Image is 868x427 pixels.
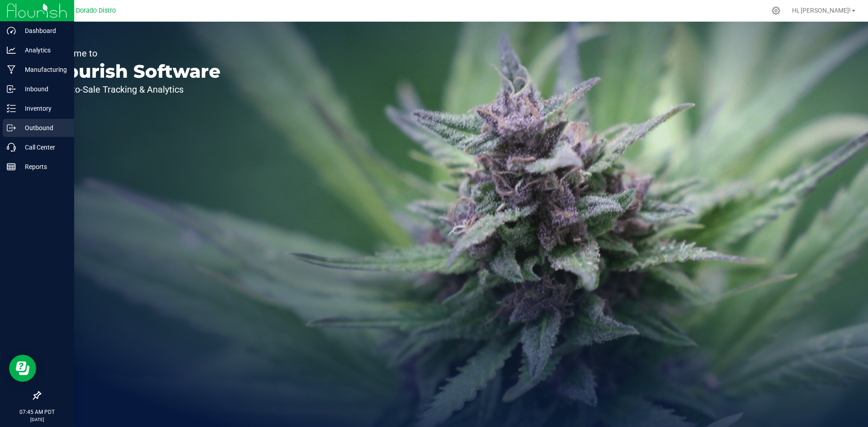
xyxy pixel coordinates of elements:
[7,84,16,94] inline-svg: Inbound
[16,103,70,114] p: Inventory
[69,7,116,14] span: El Dorado Distro
[49,49,221,58] p: Welcome to
[7,26,16,35] inline-svg: Dashboard
[7,162,16,171] inline-svg: Reports
[16,25,70,36] p: Dashboard
[7,104,16,113] inline-svg: Inventory
[4,408,70,416] p: 07:45 AM PDT
[16,142,70,153] p: Call Center
[4,416,70,423] p: [DATE]
[7,46,16,55] inline-svg: Analytics
[9,355,36,382] iframe: Resource center
[770,6,782,15] div: Manage settings
[16,122,70,133] p: Outbound
[16,161,70,172] p: Reports
[7,123,16,132] inline-svg: Outbound
[16,64,70,75] p: Manufacturing
[49,85,221,94] p: Seed-to-Sale Tracking & Analytics
[792,7,851,14] span: Hi, [PERSON_NAME]!
[16,45,70,56] p: Analytics
[7,65,16,74] inline-svg: Manufacturing
[49,62,221,80] p: Flourish Software
[16,84,70,94] p: Inbound
[7,143,16,152] inline-svg: Call Center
